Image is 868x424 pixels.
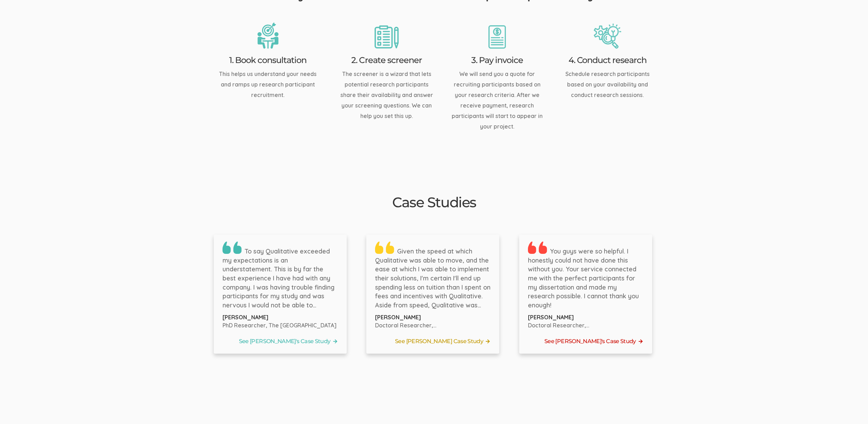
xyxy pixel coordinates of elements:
[214,56,322,65] h3: 1. Book consultation
[375,321,491,329] p: Doctoral Researcher, [GEOGRAPHIC_DATA]
[594,23,621,49] img: 4. Conduct research
[528,313,643,321] p: [PERSON_NAME]
[488,25,506,49] img: 3. Pay invoice
[528,242,643,310] p: You guys were so helpful. I honestly could not have done this without you. Your service connected...
[451,69,543,132] p: We will send you a quote for recruiting participants based on your research criteria. After we re...
[223,313,338,321] p: [PERSON_NAME]
[375,313,491,321] p: [PERSON_NAME]
[560,69,654,132] p: Schedule research participants based on your availability and conduct research sessions.
[375,336,491,347] a: See [PERSON_NAME] Case Study
[223,336,338,347] a: See [PERSON_NAME]'s Case Study
[214,195,655,210] h2: Case Studies
[223,242,338,310] p: To say Qualitative exceeded my expectations is an understatement. This is by far the best experie...
[451,56,543,65] h3: 3. Pay invoice
[257,22,278,49] img: 1. Book consultation
[223,321,338,329] p: PhD Researcher, The [GEOGRAPHIC_DATA]
[375,242,383,254] img: Double quote
[528,321,643,329] p: Doctoral Researcher, [GEOGRAPHIC_DATA][US_STATE]
[214,69,322,132] p: This helps us understand your needs and ramps up research participant recruitment.
[374,25,399,49] img: 2. Create screener
[539,242,547,254] img: Double quote
[223,242,231,254] img: Double quote
[233,242,242,254] img: Double quote
[560,56,654,65] h3: 4. Conduct research
[375,242,491,310] p: Given the speed at which Qualitative was able to move, and the ease at which I was able to implem...
[386,242,394,254] img: Double quote
[528,336,643,347] a: See [PERSON_NAME]'s Case Study
[340,56,434,65] h3: 2. Create screener
[340,69,434,132] p: The screener is a wizard that lets potential research participants share their availability and a...
[528,242,536,254] img: Double quote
